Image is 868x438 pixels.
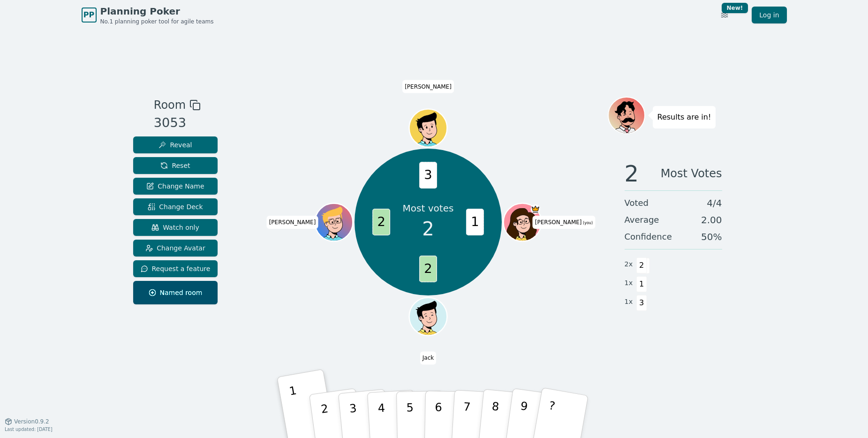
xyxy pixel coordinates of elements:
[288,384,304,435] p: 1
[160,161,190,170] span: Reset
[154,97,186,113] span: Room
[505,204,540,240] button: Click to change your avatar
[661,162,722,185] span: Most Votes
[154,113,201,133] div: 3053
[83,9,94,21] span: PP
[533,216,595,229] span: Click to change your name
[145,243,205,253] span: Change Avatar
[716,7,733,23] button: New!
[133,198,218,215] button: Change Deck
[133,240,218,257] button: Change Avatar
[133,219,218,236] button: Watch only
[625,278,633,288] span: 1 x
[420,351,436,364] span: Click to change your name
[707,196,722,210] span: 4 / 4
[403,202,454,215] p: Most votes
[701,230,722,243] span: 50 %
[657,111,711,124] p: Results are in!
[372,209,390,235] span: 2
[14,418,49,425] span: Version 0.9.2
[422,215,434,243] span: 2
[149,288,203,297] span: Named room
[133,178,218,195] button: Change Name
[419,256,437,282] span: 2
[133,260,218,277] button: Request a feature
[100,5,214,18] span: Planning Poker
[402,80,454,93] span: Click to change your name
[5,418,49,425] button: Version0.9.2
[159,140,192,150] span: Reveal
[752,7,786,23] a: Log in
[133,157,218,174] button: Reset
[133,136,218,153] button: Reveal
[625,297,633,307] span: 1 x
[636,276,647,292] span: 1
[82,5,214,25] a: PPPlanning PokerNo.1 planning poker tool for agile teams
[625,213,659,227] span: Average
[267,216,318,229] span: Click to change your name
[419,162,437,189] span: 3
[625,259,633,270] span: 2 x
[636,295,647,311] span: 3
[701,213,722,227] span: 2.00
[141,264,211,273] span: Request a feature
[148,202,203,211] span: Change Deck
[133,281,218,304] button: Named room
[146,181,204,191] span: Change Name
[722,3,748,13] div: New!
[531,204,540,214] span: Zach is the host
[625,196,649,210] span: Voted
[100,18,214,25] span: No.1 planning poker tool for agile teams
[625,162,639,185] span: 2
[625,230,672,243] span: Confidence
[636,257,647,273] span: 2
[466,209,484,235] span: 1
[5,427,53,432] span: Last updated: [DATE]
[582,221,593,225] span: (you)
[151,223,199,232] span: Watch only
